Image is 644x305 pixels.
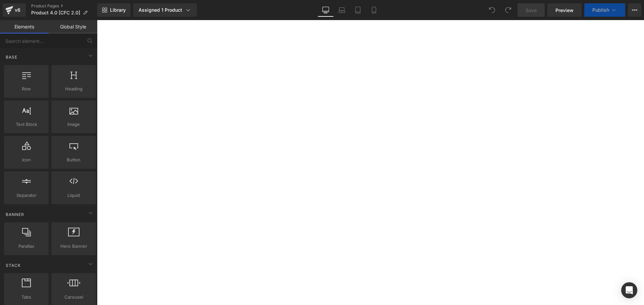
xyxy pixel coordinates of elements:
span: Text Block [6,121,47,128]
span: Parallax [6,243,47,250]
button: Publish [584,3,625,17]
button: Undo [485,3,499,17]
span: Banner [5,211,25,218]
span: Image [53,121,94,128]
span: Save [526,7,537,14]
a: v6 [3,3,26,17]
span: Row [6,85,47,92]
a: Tablet [350,3,366,17]
span: Hero Banner [53,243,94,250]
a: Product Pages [31,3,97,9]
button: More [628,3,641,17]
a: Mobile [366,3,382,17]
span: Separator [6,192,47,199]
div: v6 [13,6,22,14]
span: Tabs [6,294,47,301]
span: Heading [53,85,94,92]
span: Library [110,7,126,13]
span: Product 4.0 [CFC 2.0] [31,10,80,15]
div: Open Intercom Messenger [621,282,637,298]
a: New Library [97,3,130,17]
button: Redo [501,3,515,17]
a: Global Style [49,20,97,33]
span: Button [53,156,94,163]
span: Icon [6,156,47,163]
a: Desktop [318,3,334,17]
div: Assigned 1 Product [139,7,192,13]
span: Publish [592,7,609,13]
span: Carousel [53,294,94,301]
span: Stack [5,262,21,269]
span: Preview [555,7,574,14]
span: Base [5,54,18,60]
a: Preview [547,3,582,17]
a: Laptop [334,3,350,17]
span: Liquid [53,192,94,199]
